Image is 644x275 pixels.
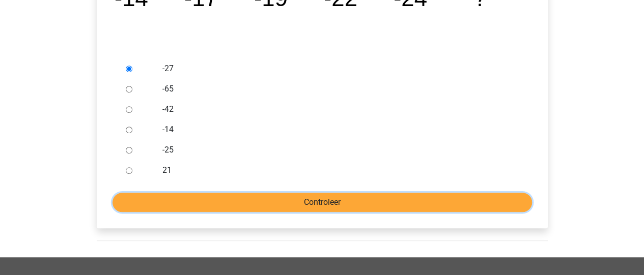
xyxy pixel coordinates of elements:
label: -25 [162,144,515,156]
label: -42 [162,103,515,115]
label: -14 [162,124,515,136]
input: Controleer [113,193,532,212]
label: 21 [162,164,515,176]
label: -27 [162,63,515,75]
label: -65 [162,83,515,95]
